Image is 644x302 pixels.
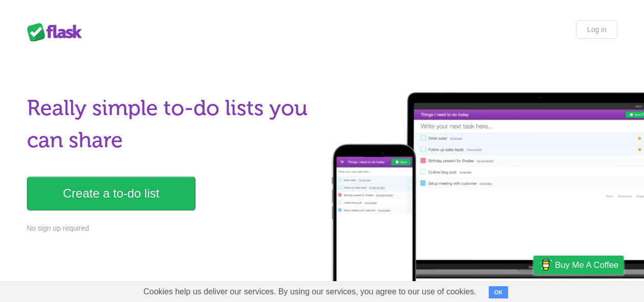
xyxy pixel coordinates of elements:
[27,23,88,41] div: Flask Lists
[133,282,487,302] span: Cookies help us deliver our services. By using our services, you agree to our use of cookies.
[27,223,316,234] p: No sign up required
[534,256,624,274] a: Buy me a coffee
[27,177,195,210] a: Create a to-do list
[576,20,617,39] a: Log in
[539,256,552,273] img: Buy me a coffee
[555,256,619,274] span: Buy me a coffee
[27,92,316,156] h1: Really simple to-do lists you can share
[489,286,509,298] button: OK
